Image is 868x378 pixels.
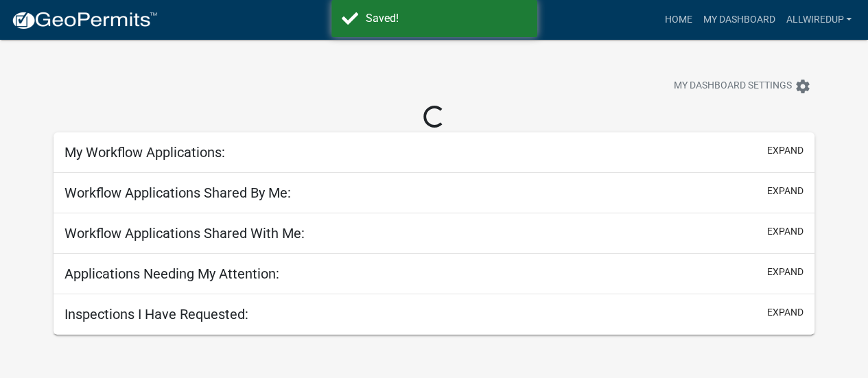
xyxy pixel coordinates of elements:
h5: My Workflow Applications: [64,144,225,161]
i: settings [795,78,811,95]
button: expand [767,305,804,320]
button: My Dashboard Settingssettings [663,73,822,99]
div: Saved! [366,10,527,27]
a: Allwiredup [780,7,857,33]
h5: Workflow Applications Shared By Me: [64,185,291,201]
button: expand [767,224,804,239]
a: My Dashboard [697,7,780,33]
span: My Dashboard Settings [674,78,792,95]
h5: Workflow Applications Shared With Me: [64,225,305,241]
h5: Applications Needing My Attention: [64,265,279,282]
button: expand [767,265,804,279]
a: Home [659,7,697,33]
button: expand [767,143,804,158]
h5: Inspections I Have Requested: [64,306,248,322]
button: expand [767,184,804,198]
